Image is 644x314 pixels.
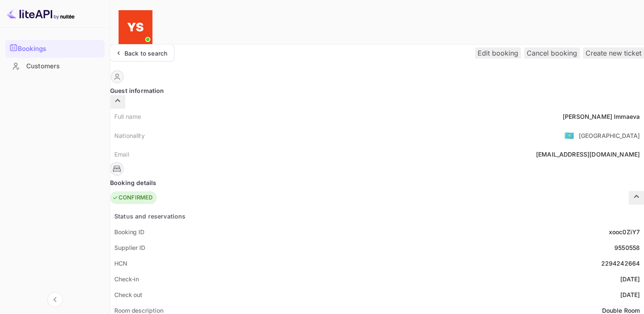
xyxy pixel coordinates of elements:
button: Edit booking [475,48,521,59]
div: [GEOGRAPHIC_DATA] [578,131,640,140]
div: Full name [114,112,141,121]
button: Collapse navigation [47,292,63,307]
div: Check out [114,290,142,299]
div: 9550558 [614,243,640,252]
div: [DATE] [620,275,640,283]
div: xooc0ZiY7 [609,227,640,236]
img: Yandex Support [119,10,152,44]
div: Nationality [114,131,145,140]
div: Customers [26,62,100,71]
button: Cancel booking [524,48,580,59]
div: 2294242664 [601,259,640,268]
div: [PERSON_NAME] Immaeva [563,112,640,121]
div: [EMAIL_ADDRESS][DOMAIN_NAME] [536,150,640,159]
div: Booking ID [114,227,144,236]
div: Guest information [110,86,644,95]
div: CONFIRMED [112,193,152,202]
div: Customers [5,58,105,75]
div: Check-in [114,275,139,283]
img: LiteAPI logo [7,7,75,20]
div: Status and reservations [114,212,185,221]
div: [DATE] [620,290,640,299]
button: Create new ticket [583,48,644,59]
div: Email [114,150,129,159]
div: HCN [114,259,127,268]
div: Supplier ID [114,243,145,252]
div: Bookings [18,44,100,54]
div: Booking details [110,178,644,187]
div: Bookings [5,40,105,58]
span: United States [564,128,574,143]
a: Bookings [5,40,105,57]
div: Back to search [124,49,167,58]
a: Customers [5,58,105,74]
